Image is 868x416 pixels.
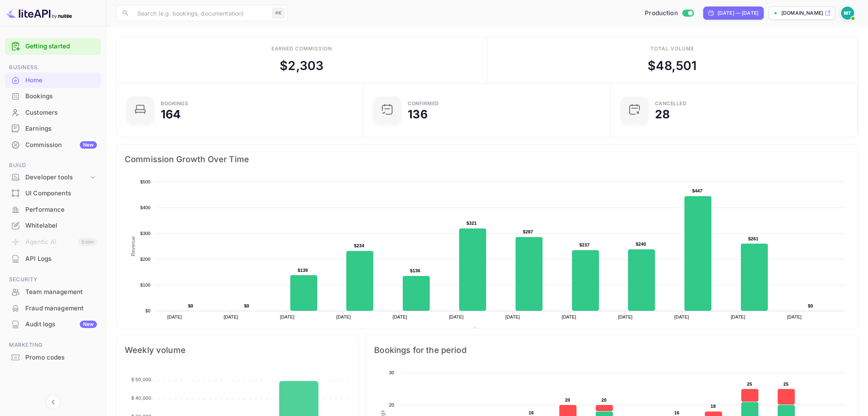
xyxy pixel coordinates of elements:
div: Developer tools [25,173,89,182]
span: Production [645,9,678,18]
div: UI Components [25,189,97,198]
span: Build [5,161,101,170]
text: $237 [579,242,590,247]
div: Developer tools [5,170,101,185]
text: $400 [140,205,150,210]
div: Bookings [5,88,101,104]
a: Audit logsNew [5,317,101,332]
div: Earned commission [271,45,332,52]
text: $139 [298,268,308,273]
button: Collapse navigation [46,395,61,409]
a: Bookings [5,88,101,104]
div: 28 [655,109,670,120]
text: [DATE] [336,314,351,319]
text: 18 [711,404,716,409]
span: Business [5,63,101,72]
div: CommissionNew [5,137,101,153]
a: Promo codes [5,350,101,365]
a: Home [5,72,101,88]
div: Performance [25,205,97,215]
div: $ 48,501 [648,57,697,75]
text: [DATE] [505,314,520,319]
div: New [80,141,97,149]
text: 25 [783,382,789,387]
div: 136 [408,109,427,120]
a: CommissionNew [5,137,101,152]
a: Team management [5,284,101,299]
div: Customers [25,108,97,118]
div: Total volume [650,45,694,52]
text: 16 [674,410,680,415]
text: 30 [389,370,395,375]
div: [DATE] — [DATE] [718,9,758,17]
div: Fraud management [5,301,101,317]
text: Revenue [130,236,136,256]
text: 20 [565,398,570,402]
text: $321 [467,221,477,226]
text: 20 [389,402,395,407]
div: Confirmed [408,101,439,106]
text: [DATE] [674,314,689,319]
div: Commission [25,140,97,150]
div: Earnings [5,121,101,137]
a: Fraud management [5,301,101,316]
p: [DOMAIN_NAME] [781,9,823,17]
text: $261 [748,236,758,241]
text: $447 [692,188,702,193]
div: Customers [5,105,101,121]
span: Commission Growth Over Time [125,153,850,166]
text: $100 [140,283,150,287]
span: Bookings for the period [374,344,850,357]
tspan: $ 50,000 [131,377,151,382]
div: Whitelabel [25,221,97,231]
div: 164 [161,109,181,120]
text: 20 [601,398,607,402]
text: 16 [529,410,534,415]
tspan: $ 40,000 [131,395,151,401]
div: $ 2,303 [280,57,323,75]
div: New [80,321,97,328]
text: [DATE] [449,314,464,319]
div: ⌘K [272,8,285,18]
a: API Logs [5,251,101,266]
text: [DATE] [618,314,633,319]
span: Weekly volume [125,344,350,357]
text: $500 [140,179,150,184]
text: [DATE] [731,314,745,319]
div: UI Components [5,185,101,201]
div: API Logs [25,254,97,264]
div: Promo codes [25,353,97,362]
text: $0 [244,303,249,308]
text: $0 [188,303,193,308]
div: Team management [5,284,101,300]
div: Home [25,76,97,85]
div: Audit logs [25,320,97,329]
text: $300 [140,231,150,236]
div: Earnings [25,124,97,133]
text: $200 [140,257,150,262]
a: Whitelabel [5,218,101,233]
div: Team management [25,287,97,297]
text: $287 [523,229,533,234]
text: [DATE] [167,314,182,319]
text: [DATE] [393,314,407,319]
a: UI Components [5,185,101,201]
text: Revenue [480,328,501,333]
text: [DATE] [224,314,238,319]
div: Getting started [5,38,101,55]
img: LiteAPI logo [7,7,72,20]
input: Search (e.g. bookings, documentation) [132,5,269,21]
div: Switch to Sandbox mode [641,9,697,18]
div: Performance [5,202,101,218]
div: CANCELLED [655,101,687,106]
text: $240 [636,242,646,246]
span: Security [5,275,101,284]
a: Getting started [25,42,97,51]
div: Fraud management [25,304,97,313]
img: Marcin Teodoru [841,7,854,20]
a: Customers [5,105,101,120]
div: Home [5,72,101,88]
span: Marketing [5,341,101,350]
text: $234 [354,243,365,248]
div: Whitelabel [5,218,101,234]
